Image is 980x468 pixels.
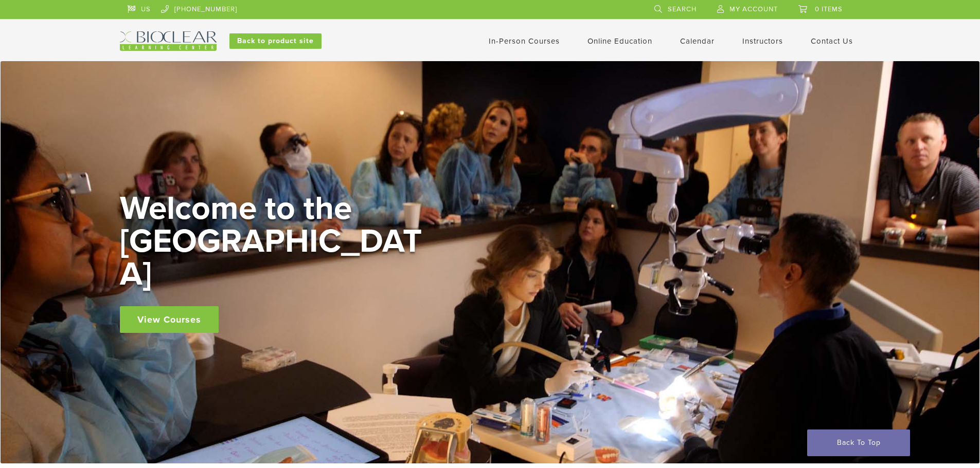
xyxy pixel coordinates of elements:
[815,5,843,13] span: 0 items
[680,36,715,46] a: Calendar
[807,429,910,456] a: Back To Top
[229,33,322,49] a: Back to product site
[668,5,697,13] span: Search
[120,192,429,291] h2: Welcome to the [GEOGRAPHIC_DATA]
[742,36,783,46] a: Instructors
[120,31,217,51] img: Bioclear
[811,36,853,46] a: Contact Us
[729,5,778,13] span: My Account
[587,36,652,46] a: Online Education
[120,306,219,333] a: View Courses
[489,36,560,46] a: In-Person Courses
